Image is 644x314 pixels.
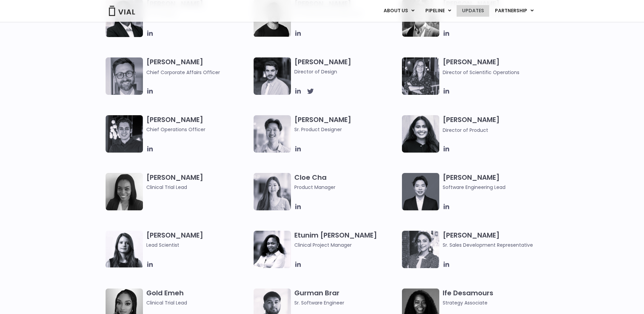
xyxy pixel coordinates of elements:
img: Smiling woman named Dhruba [402,115,439,153]
img: Headshot of smiling man named Josh [106,115,143,153]
h3: [PERSON_NAME] [443,57,547,76]
h3: [PERSON_NAME] [146,115,251,133]
span: Sr. Software Engineer [294,299,399,307]
h3: [PERSON_NAME] [146,57,251,76]
h3: Gurman Brar [294,289,399,307]
h3: [PERSON_NAME] [443,115,547,134]
h3: [PERSON_NAME] [146,173,251,191]
span: Software Engineering Lead [443,184,547,191]
img: Brennan [254,115,291,153]
h3: [PERSON_NAME] [146,231,251,249]
img: Image of smiling woman named Etunim [254,231,291,268]
img: Headshot of smiling woman named Elia [106,231,143,267]
span: Clinical Trial Lead [146,184,251,191]
span: Sr. Product Designer [294,126,399,133]
span: Product Manager [294,184,399,191]
a: UPDATES [457,5,489,17]
span: Sr. Sales Development Representative [443,241,547,249]
h3: [PERSON_NAME] [294,57,399,75]
img: Headshot of smiling woman named Sarah [402,57,439,95]
h3: Cloe Cha [294,173,399,191]
img: A black and white photo of a woman smiling. [106,173,143,210]
span: Chief Corporate Affairs Officer [146,69,220,76]
img: Smiling woman named Gabriella [402,231,439,268]
span: Strategy Associate [443,299,547,307]
span: Director of Design [294,68,399,75]
h3: Ife Desamours [443,289,547,307]
span: Clinical Project Manager [294,241,399,249]
img: Vial Logo [108,6,135,16]
img: Paolo-M [106,57,143,95]
h3: Gold Emeh [146,289,251,307]
h3: [PERSON_NAME] [443,173,547,191]
a: PARTNERSHIPMenu Toggle [490,5,539,17]
img: Cloe [254,173,291,210]
h3: Etunim [PERSON_NAME] [294,231,399,249]
h3: [PERSON_NAME] [294,115,399,133]
a: ABOUT USMenu Toggle [378,5,420,17]
span: Clinical Trial Lead [146,299,251,307]
img: Headshot of smiling man named Albert [254,57,291,95]
span: Director of Product [443,127,488,134]
h3: [PERSON_NAME] [443,231,547,249]
span: Chief Operations Officer [146,126,251,133]
span: Director of Scientific Operations [443,69,519,76]
span: Lead Scientist [146,241,251,249]
a: PIPELINEMenu Toggle [420,5,456,17]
